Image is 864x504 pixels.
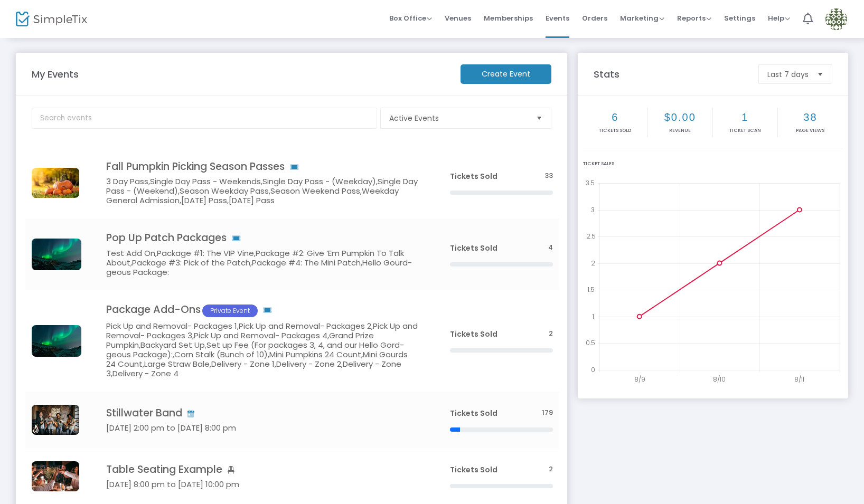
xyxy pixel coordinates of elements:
img: Valentines-Day-Dinner-Party.png [32,461,79,491]
button: Select [532,108,547,128]
span: Settings [724,5,755,32]
h4: Stillwater Band [106,407,418,419]
m-panel-title: My Events [26,67,455,81]
button: Select [813,65,828,83]
div: Ticket Sales [583,160,843,168]
span: Marketing [620,13,664,23]
h2: 38 [779,111,842,123]
span: Venues [445,5,471,32]
p: Ticket Scan [714,127,776,135]
img: 6379326231620341952022-07-23simpletix.png [32,405,79,435]
p: Tickets sold [584,127,646,135]
span: 2 [549,464,553,474]
span: Events [546,5,569,32]
text: 8/9 [634,375,645,384]
p: Revenue [649,127,711,135]
span: Last 7 days [767,69,809,80]
text: 2.5 [586,232,596,241]
h2: 6 [584,111,646,123]
span: Tickets Sold [450,408,497,419]
span: Active Events [389,113,528,123]
m-button: Create Event [461,64,551,84]
span: 4 [548,243,553,253]
span: Tickets Sold [450,464,497,475]
span: Memberships [484,5,533,32]
text: 1 [592,311,594,320]
h2: 1 [714,111,776,123]
text: 0.5 [586,338,595,347]
span: Box Office [389,13,432,23]
p: Page Views [779,127,842,135]
text: 2 [591,258,595,267]
span: Private Event [202,305,258,317]
h4: Pop Up Patch Packages [106,232,418,244]
text: 8/10 [713,375,726,384]
h5: Pick Up and Removal- Packages 1,Pick Up and Removal- Packages 2,Pick Up and Removal- Packages 3,P... [106,321,418,378]
m-panel-title: Stats [588,67,753,81]
text: 3.5 [586,178,595,187]
span: Help [768,13,790,23]
img: 637902124702804288pumpkin.jpg [32,168,79,198]
span: 33 [544,171,553,181]
input: Search events [32,108,377,129]
span: 2 [549,329,553,339]
img: img_lights.jpg [32,239,81,270]
h5: Test Add On,Package #1: The VIP Vine,Package #2: Give ‘Em Pumpkin To Talk About,Package #3: Pick ... [106,249,418,277]
h5: 3 Day Pass,Single Day Pass - Weekends,Single Day Pass - (Weekday),Single Day Pass - (Weekend),Sea... [106,177,418,205]
text: 0 [591,365,595,374]
text: 3 [591,205,595,214]
span: Orders [582,5,607,32]
span: Tickets Sold [450,243,497,253]
span: Reports [677,13,711,23]
span: Tickets Sold [450,171,497,182]
h5: [DATE] 8:00 pm to [DATE] 10:00 pm [106,480,418,489]
span: 179 [542,408,553,418]
h5: [DATE] 2:00 pm to [DATE] 8:00 pm [106,423,418,433]
h4: Package Add-Ons [106,303,418,317]
h4: Table Seating Example [106,463,418,476]
span: Tickets Sold [450,329,497,339]
text: 8/11 [794,375,804,384]
h2: $0.00 [649,111,711,123]
img: img_lights.jpg [32,325,81,357]
h4: Fall Pumpkin Picking Season Passes [106,160,418,173]
text: 1.5 [587,285,595,294]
